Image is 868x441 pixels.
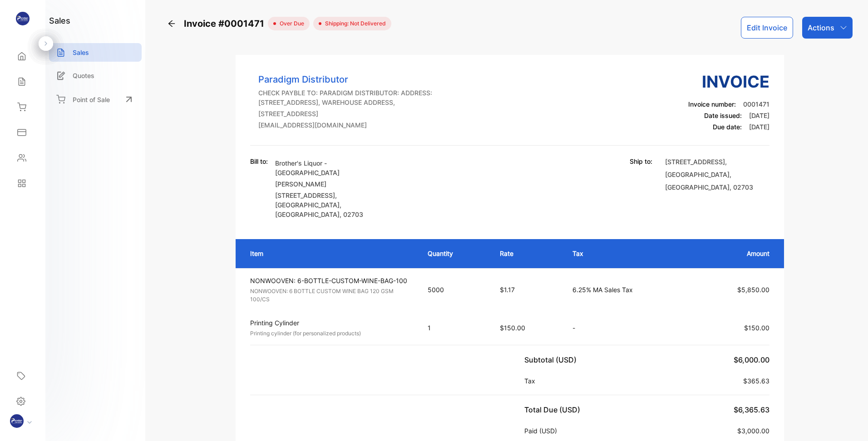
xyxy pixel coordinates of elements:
span: $6,365.63 [734,405,769,414]
p: Brother's Liquor - [GEOGRAPHIC_DATA] [275,158,380,177]
span: [DATE] [749,123,769,131]
p: [STREET_ADDRESS] [258,109,433,118]
p: Sales [73,48,89,57]
p: Tax [524,376,539,386]
p: - [572,323,685,333]
p: Quotes [73,71,94,80]
p: Bill to: [250,157,268,166]
p: Printing cylinder (for personalized products) [250,329,411,338]
span: [STREET_ADDRESS] [665,158,725,166]
p: CHECK PAYBLE TO: PARADIGM DISTRIBUTOR: ADDRESS: [STREET_ADDRESS], WAREHOUSE ADDRESS, [258,88,433,107]
a: Point of Sale [49,89,142,109]
span: Due date: [713,123,742,131]
span: , 02703 [340,211,363,218]
p: Paradigm Distributor [258,73,433,86]
p: Point of Sale [73,95,110,104]
span: $150.00 [744,324,769,332]
span: Shipping: Not Delivered [321,20,386,28]
p: Paid (USD) [524,426,561,436]
p: Quantity [428,249,482,258]
p: 1 [428,323,482,333]
p: 5000 [428,285,482,294]
p: NONWOOVEN: 6 BOTTLE CUSTOM WINE BAG 120 GSM 100/CS [250,287,411,304]
h3: Invoice [688,69,769,94]
span: , 02703 [730,183,753,191]
span: $365.63 [743,377,769,385]
span: Date issued: [704,112,742,119]
p: Amount [703,249,769,258]
span: $6,000.00 [734,355,769,364]
span: 0001471 [743,100,769,108]
p: Ship to: [630,157,652,166]
button: Actions [802,17,853,39]
p: Printing Cylinder [250,318,411,328]
span: $5,850.00 [737,286,769,294]
a: Quotes [49,66,142,85]
button: Edit Invoice [741,17,793,39]
span: [DATE] [749,112,769,119]
p: Item [250,249,409,258]
span: [STREET_ADDRESS] [275,191,335,199]
p: Total Due (USD) [524,404,584,415]
p: Tax [572,249,685,258]
img: logo [16,12,30,25]
span: $3,000.00 [737,427,769,435]
p: [PERSON_NAME] [275,179,380,189]
p: [EMAIL_ADDRESS][DOMAIN_NAME] [258,120,433,130]
p: Rate [500,249,554,258]
p: Actions [808,22,834,33]
h1: sales [49,15,70,27]
span: Invoice number: [688,100,736,108]
p: Subtotal (USD) [524,354,580,365]
span: over due [276,20,304,28]
img: profile [10,414,24,428]
span: Invoice #0001471 [184,17,268,30]
a: Sales [49,43,142,62]
iframe: LiveChat chat widget [830,403,868,441]
span: $150.00 [500,324,525,332]
p: 6.25% MA Sales Tax [572,285,685,294]
p: NONWOOVEN: 6-BOTTLE-CUSTOM-WINE-BAG-100 [250,276,411,285]
span: $1.17 [500,286,515,294]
